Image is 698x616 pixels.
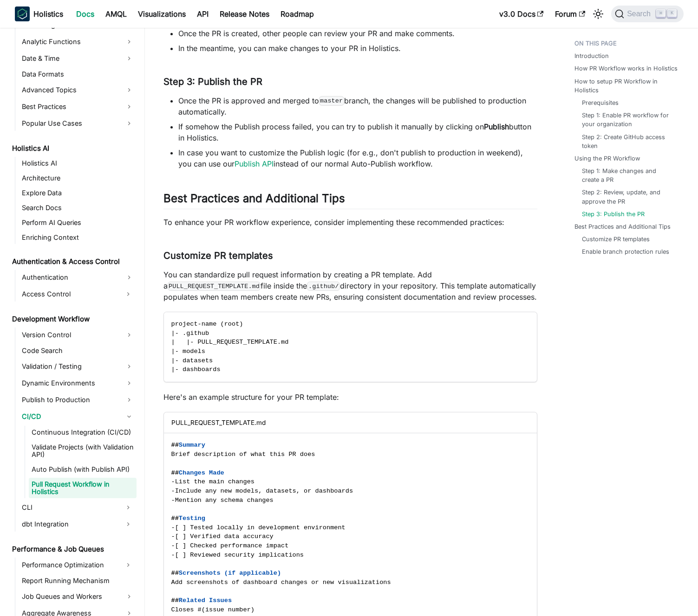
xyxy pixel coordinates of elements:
[494,6,549,21] a: v3.0 Docs
[19,201,137,214] a: Search Docs
[275,6,320,21] a: Roadmap
[611,6,683,22] button: Search (Command+K)
[175,533,274,540] span: [ ] Verified data accuracy
[163,76,537,88] h3: Step 3: Publish the PR
[574,154,640,163] a: Using the PR Workflow
[171,515,179,522] span: ##
[179,469,224,476] span: Changes Made
[582,98,619,107] a: Prerequisites
[191,6,214,21] a: API
[19,172,137,185] a: Architecture
[19,344,137,357] a: Code Search
[591,6,606,21] button: Switch between dark and light mode (currently light mode)
[9,313,137,326] a: Development Workflow
[19,589,137,604] a: Job Queues and Workers
[307,282,339,291] code: .github/
[163,217,537,228] p: To enhance your PR workflow experience, consider implementing these recommended practices:
[171,524,175,531] span: -
[163,269,537,302] p: You can standardize pull request information by creating a PR template. Add a file inside the dir...
[582,235,650,244] a: Customize PR templates
[19,157,137,170] a: Holistics AI
[175,488,353,494] span: Include any new models, datasets, or dashboards
[19,574,137,587] a: Report Running Mechanism
[175,497,274,504] span: Mention any schema changes
[19,517,120,532] a: dbt Integration
[171,478,175,485] span: -
[582,210,645,218] a: Step 3: Publish the PR
[9,255,137,268] a: Authentication & Access Control
[235,159,274,168] a: Publish API
[582,167,674,184] a: Step 1: Make changes and create a PR
[574,77,678,95] a: How to setup PR Workflow in Holistics
[29,478,137,498] a: Pull Request Workflow in Holistics
[19,216,137,229] a: Perform AI Queries
[582,111,674,128] a: Step 1: Enable PR workflow for your organization
[574,64,678,73] a: How PR Workflow works in Holistics
[19,392,137,407] a: Publish to Production
[19,500,120,515] a: CLI
[171,606,254,613] span: Closes #(issue number)
[178,43,537,54] li: In the meantime, you can make changes to your PR in Holistics.
[214,6,275,21] a: Release Notes
[19,186,137,199] a: Explore Data
[19,83,137,97] a: Advanced Topics
[171,451,315,458] span: Brief description of what this PR does
[9,543,137,556] a: Performance & Job Queues
[171,339,289,346] span: | |- PULL_REQUEST_TEMPLATE.md
[574,222,671,231] a: Best Practices and Additional Tips
[179,570,281,577] span: Screenshots (if applicable)
[19,270,137,285] a: Authentication
[29,463,137,476] a: Auto Publish (with Publish API)
[120,558,137,572] button: Expand sidebar category 'Performance Optimization'
[171,469,179,476] span: ##
[667,9,677,18] kbd: K
[29,426,137,439] a: Continuous Integration (CI/CD)
[19,116,137,131] a: Popular Use Cases
[549,6,591,21] a: Forum
[132,6,191,21] a: Visualizations
[19,99,137,114] a: Best Practices
[171,542,175,549] span: -
[175,552,304,558] span: [ ] Reviewed security implications
[171,579,391,586] span: Add screenshots of dashboard changes or new visualizations
[656,9,665,18] kbd: ⌘
[582,188,674,205] a: Step 2: Review, update, and approve the PR
[171,488,175,494] span: -
[33,8,63,19] b: Holistics
[19,287,120,302] a: Access Control
[120,287,137,302] button: Expand sidebar category 'Access Control'
[164,412,537,433] div: PULL_REQUEST_TEMPLATE.md
[179,515,205,522] span: Testing
[175,524,346,531] span: [ ] Tested locally in development environment
[171,357,213,364] span: |- datasets
[19,231,137,244] a: Enriching Context
[19,34,137,49] a: Analytic Functions
[179,597,232,604] span: Related Issues
[9,142,137,155] a: Holistics AI
[582,247,669,256] a: Enable branch protection rules
[171,330,209,337] span: |- .github
[29,441,137,461] a: Validate Projects (with Validation API)
[171,348,205,355] span: |- models
[168,282,261,291] code: PULL_REQUEST_TEMPLATE.md
[171,597,179,604] span: ##
[163,192,537,209] h2: Best Practices and Additional Tips
[179,442,205,449] span: Summary
[163,250,537,262] h3: Customize PR templates
[171,570,179,577] span: ##
[171,552,175,558] span: -
[178,121,537,143] li: If somehow the Publish process failed, you can try to publish it manually by clicking on button i...
[15,6,63,21] a: HolisticsHolistics
[574,51,609,60] a: Introduction
[71,6,100,21] a: Docs
[19,376,137,391] a: Dynamic Environments
[175,542,289,549] span: [ ] Checked performance impact
[178,95,537,117] li: Once the PR is approved and merged to branch, the changes will be published to production automat...
[171,533,175,540] span: -
[582,133,674,150] a: Step 2: Create GitHub access token
[19,51,137,66] a: Date & Time
[624,10,656,18] span: Search
[178,147,537,169] li: In case you want to customize the Publish logic (for e.g., don't publish to production in weekend...
[484,122,509,131] strong: Publish
[19,359,137,374] a: Validation / Testing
